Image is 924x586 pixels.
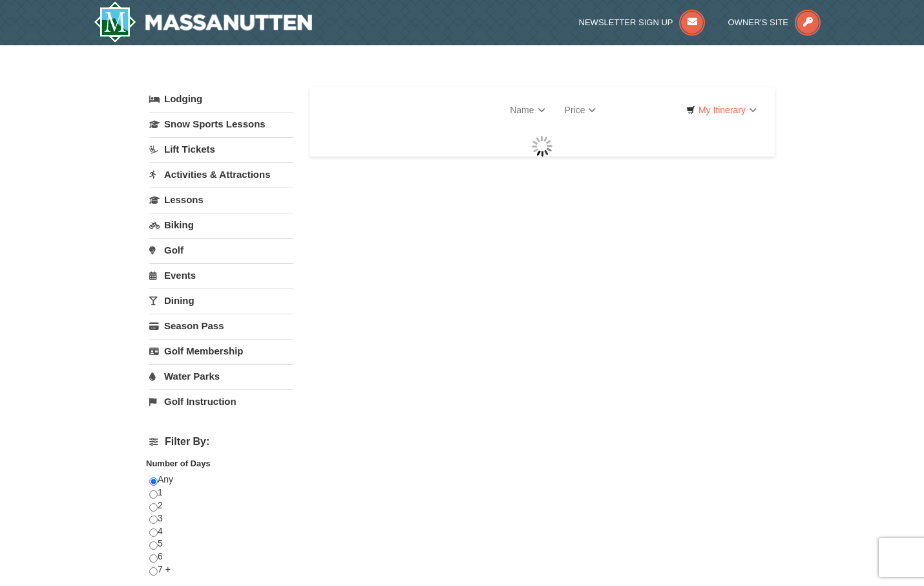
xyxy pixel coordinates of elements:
[149,288,293,312] a: Dining
[678,100,765,120] a: My Itinerary
[149,314,293,338] a: Season Pass
[94,1,312,43] img: Massanutten Resort Logo
[149,339,293,363] a: Golf Membership
[500,97,554,123] a: Name
[149,364,293,388] a: Water Parks
[149,188,293,212] a: Lessons
[149,87,293,111] a: Lodging
[149,436,293,448] h4: Filter By:
[149,238,293,262] a: Golf
[149,162,293,186] a: Activities & Attractions
[555,97,606,123] a: Price
[149,389,293,413] a: Golf Instruction
[149,213,293,237] a: Biking
[149,112,293,136] a: Snow Sports Lessons
[149,137,293,161] a: Lift Tickets
[94,1,312,43] a: Massanutten Resort
[149,263,293,287] a: Events
[579,17,673,27] span: Newsletter Sign Up
[146,459,211,468] strong: Number of Days
[728,17,789,27] span: Owner's Site
[532,136,552,157] img: wait gif
[728,17,821,27] a: Owner's Site
[579,17,706,27] a: Newsletter Sign Up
